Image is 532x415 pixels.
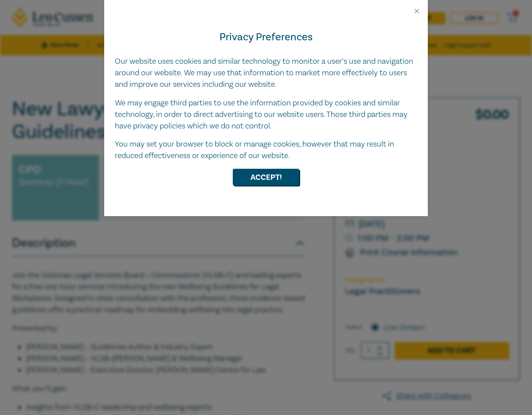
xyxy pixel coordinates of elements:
h4: Privacy Preferences [115,29,417,45]
p: We may engage third parties to use the information provided by cookies and similar technology, in... [115,97,417,132]
p: Our website uses cookies and similar technology to monitor a user’s use and navigation around our... [115,56,417,90]
button: Close [413,7,421,15]
button: Accept! [233,169,299,186]
p: You may set your browser to block or manage cookies, however that may result in reduced effective... [115,139,417,162]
